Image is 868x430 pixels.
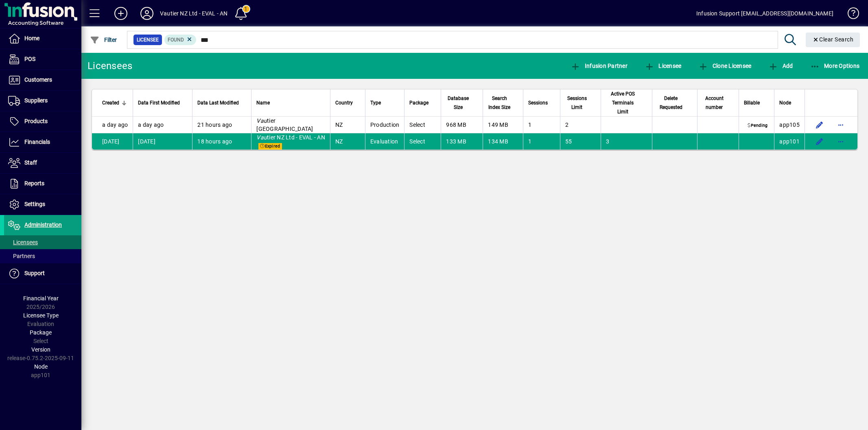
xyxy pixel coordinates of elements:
[258,143,282,150] span: Expired
[24,159,37,166] span: Staff
[102,98,128,107] div: Created
[812,36,854,43] span: Clear Search
[31,346,50,353] span: Version
[8,253,35,259] span: Partners
[571,63,627,69] span: Infusion Partner
[528,98,555,107] div: Sessions
[560,133,601,150] td: 55
[483,133,523,150] td: 134 MB
[813,135,826,148] button: Edit
[88,33,119,47] button: Filter
[834,135,847,148] button: More options
[446,94,478,112] div: Database Size
[779,98,800,107] div: Node
[4,249,81,263] a: Partners
[24,180,44,187] span: Reports
[138,98,187,107] div: Data First Modified
[24,35,39,41] span: Home
[102,98,119,107] span: Created
[133,133,192,150] td: [DATE]
[4,132,81,152] a: Financials
[446,94,470,112] span: Database Size
[192,117,251,133] td: 21 hours ago
[565,94,596,112] div: Sessions Limit
[528,98,548,107] span: Sessions
[90,37,117,43] span: Filter
[330,133,365,150] td: NZ
[256,134,267,141] em: Vau
[523,117,560,133] td: 1
[133,117,192,133] td: a day ago
[164,35,197,45] mat-chip: Found Status: Found
[330,117,365,133] td: NZ
[24,270,45,276] span: Support
[565,94,589,112] span: Sessions Limit
[744,98,760,107] span: Billable
[698,63,751,69] span: Clone Licensee
[4,263,81,284] a: Support
[744,98,769,107] div: Billable
[4,174,81,194] a: Reports
[4,91,81,111] a: Suppliers
[138,98,180,107] span: Data First Modified
[365,117,404,133] td: Production
[256,117,267,124] em: Vau
[746,122,769,129] span: Pending
[34,363,48,370] span: Node
[488,94,518,112] div: Search Index Size
[256,134,325,141] span: tier NZ Ltd - EVAL - AN
[645,63,682,69] span: Licensee
[256,98,270,107] span: Name
[87,59,132,72] div: Licensees
[365,133,404,150] td: Evaluation
[696,7,833,20] div: Infusion Support [EMAIL_ADDRESS][DOMAIN_NAME]
[643,59,684,73] button: Licensee
[370,98,400,107] div: Type
[488,94,510,112] span: Search Index Size
[137,36,159,44] span: Licensee
[606,89,647,116] div: Active POS Terminals Limit
[24,118,48,124] span: Products
[808,59,862,73] button: More Options
[4,194,81,215] a: Settings
[606,89,640,116] span: Active POS Terminals Limit
[24,139,50,145] span: Financials
[834,118,847,131] button: More options
[4,153,81,173] a: Staff
[404,133,441,150] td: Select
[335,98,353,107] span: Country
[92,133,133,150] td: [DATE]
[8,239,38,245] span: Licensees
[696,59,753,73] button: Clone Licensee
[4,111,81,132] a: Products
[409,98,429,107] span: Package
[335,98,360,107] div: Country
[4,28,81,49] a: Home
[108,6,134,21] button: Add
[134,6,160,21] button: Profile
[560,117,601,133] td: 2
[92,117,133,133] td: a day ago
[779,138,800,145] span: app101.prod.infusionbusinesssoftware.com
[4,235,81,249] a: Licensees
[657,94,685,112] span: Delete Requested
[404,117,441,133] td: Select
[657,94,692,112] div: Delete Requested
[370,98,381,107] span: Type
[24,76,52,83] span: Customers
[810,63,860,69] span: More Options
[523,133,560,150] td: 1
[24,97,48,104] span: Suppliers
[568,59,630,73] button: Infusion Partner
[24,56,35,62] span: POS
[702,94,734,112] div: Account number
[441,133,483,150] td: 133 MB
[23,312,59,319] span: Licensee Type
[4,49,81,69] a: POS
[197,98,246,107] div: Data Last Modified
[779,98,791,107] span: Node
[256,117,313,132] span: tier [GEOGRAPHIC_DATA]
[24,201,45,207] span: Settings
[483,117,523,133] td: 149 MB
[768,63,793,69] span: Add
